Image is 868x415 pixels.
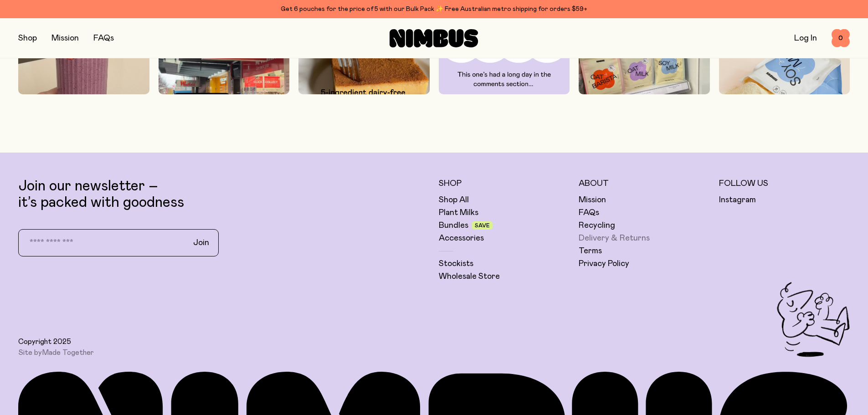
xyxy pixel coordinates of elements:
[579,195,606,205] a: Mission
[439,178,570,189] h5: Shop
[439,207,478,218] a: Plant Milks
[439,258,473,269] a: Stockists
[579,220,615,231] a: Recycling
[439,195,469,205] a: Shop All
[18,4,850,15] div: Get 6 pouches for the price of 5 with our Bulk Pack ✨ Free Australian metro shipping for orders $59+
[18,178,430,211] p: Join our newsletter – it’s packed with goodness
[832,29,850,47] button: 0
[475,223,490,228] span: Save
[18,337,71,346] span: Copyright 2025
[579,178,710,189] h5: About
[579,258,629,269] a: Privacy Policy
[439,271,500,282] a: Wholesale Store
[42,349,94,356] a: Made Together
[579,233,650,244] a: Delivery & Returns
[93,34,114,42] a: FAQs
[193,237,209,248] span: Join
[579,246,602,256] a: Terms
[18,348,94,357] span: Site by
[579,207,599,218] a: FAQs
[51,34,79,42] a: Mission
[439,233,484,244] a: Accessories
[719,195,756,205] a: Instagram
[439,220,468,231] a: Bundles
[186,233,216,252] button: Join
[719,178,850,189] h5: Follow Us
[794,34,817,42] a: Log In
